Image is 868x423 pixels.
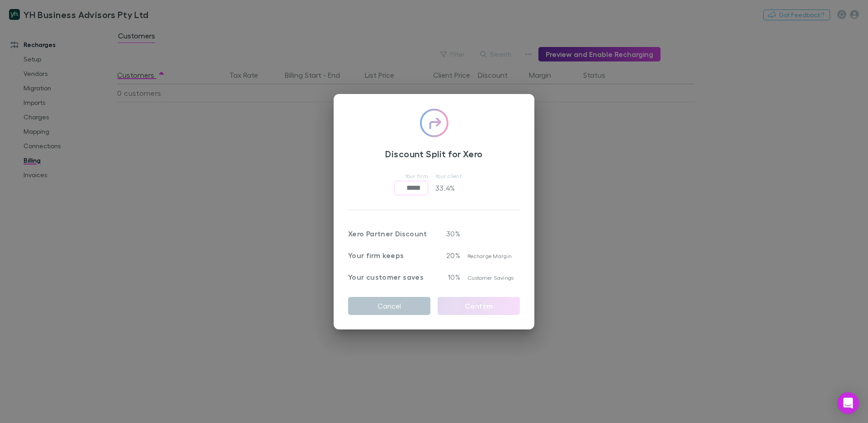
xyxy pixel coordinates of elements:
[467,253,512,259] span: Recharge Margin
[837,392,859,414] div: Open Intercom Messenger
[435,173,462,179] span: Your client
[435,181,472,195] p: 33.4 %
[420,108,448,137] img: checkmark
[348,250,430,261] p: Your firm keeps
[438,228,460,239] p: 30 %
[438,272,460,282] p: 10%
[348,228,430,239] p: Xero Partner Discount
[405,173,428,179] span: Your firm
[467,274,514,281] span: Customer Savings
[438,297,520,315] button: Confirm
[348,148,520,159] h3: Discount Split for Xero
[348,297,430,315] button: Cancel
[438,250,460,261] p: 20%
[348,272,430,282] p: Your customer saves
